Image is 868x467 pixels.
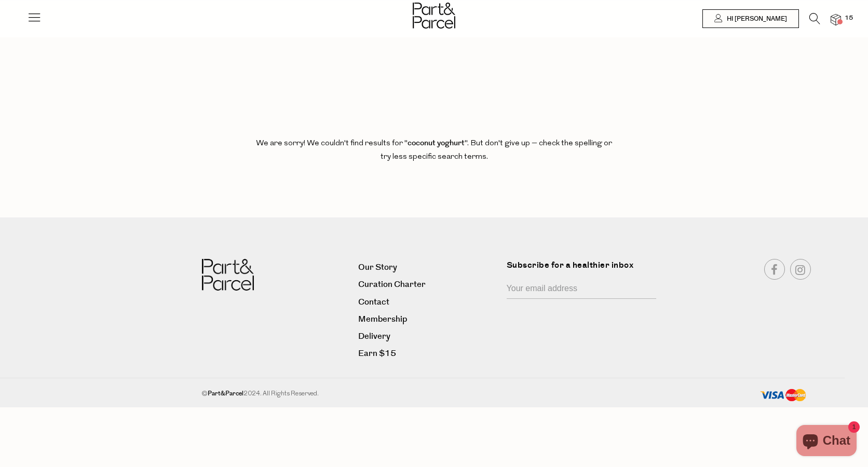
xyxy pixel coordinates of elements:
a: 15 [831,14,841,25]
a: Membership [358,312,499,326]
inbox-online-store-chat: Shopify online store chat [793,425,860,459]
span: Hi [PERSON_NAME] [724,15,787,23]
a: Our Story [358,260,499,274]
b: coconut yoghurt [408,138,465,148]
a: Delivery [358,329,499,344]
a: Curation Charter [358,278,499,292]
label: Subscribe for a healthier inbox [507,259,663,279]
span: 15 [842,13,856,23]
a: Hi [PERSON_NAME] [702,9,799,28]
img: payment-methods.png [760,389,807,402]
a: Earn $15 [358,347,499,361]
b: Part&Parcel [208,389,243,398]
div: © 2024. All Rights Reserved. [202,389,674,399]
div: We are sorry! We couldn't find results for " ". But don't give up – check the spelling or try les... [252,100,616,189]
a: Contact [358,295,499,309]
img: Part&Parcel [202,259,254,291]
img: Part&Parcel [413,3,455,29]
input: Your email address [507,279,657,299]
